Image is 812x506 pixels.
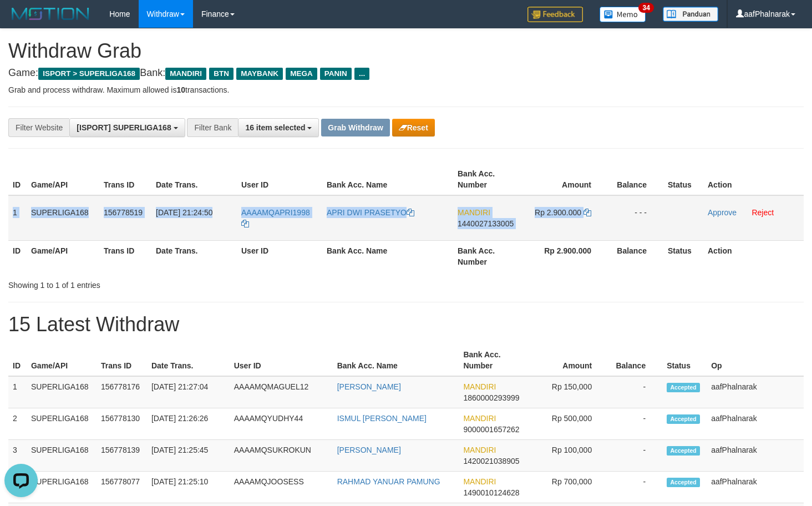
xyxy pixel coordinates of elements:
[38,68,140,80] span: ISPORT > SUPERLIGA168
[8,313,804,336] h1: 15 Latest Withdraw
[392,119,435,136] button: Reset
[104,208,143,217] span: 156778519
[245,123,305,132] span: 16 item selected
[663,7,718,22] img: panduan.png
[337,382,401,391] a: [PERSON_NAME]
[8,68,804,79] h4: Game: Bank:
[151,164,237,195] th: Date Trans.
[97,408,147,440] td: 156778130
[97,440,147,472] td: 156778139
[707,440,804,472] td: aafPhalnarak
[77,123,171,132] span: [ISPORT] SUPERLIGA168
[147,472,230,503] td: [DATE] 21:25:10
[147,345,230,376] th: Date Trans.
[707,376,804,408] td: aafPhalnarak
[4,4,38,38] button: Open LiveChat chat widget
[241,208,310,217] span: AAAAMQAPRI1998
[527,408,608,440] td: Rp 500,000
[147,376,230,408] td: [DATE] 21:27:04
[27,345,97,376] th: Game/API
[8,84,804,95] p: Grab and process withdraw. Maximum allowed is transactions.
[662,345,707,376] th: Status
[703,164,804,195] th: Action
[458,208,490,217] span: MANDIRI
[156,208,212,217] span: [DATE] 21:24:50
[99,240,151,272] th: Trans ID
[463,446,496,454] span: MANDIRI
[286,68,317,80] span: MEGA
[708,208,737,217] a: Approve
[608,440,662,472] td: -
[463,382,496,391] span: MANDIRI
[237,164,322,195] th: User ID
[8,40,804,62] h1: Withdraw Grab
[463,414,496,423] span: MANDIRI
[27,240,99,272] th: Game/API
[463,425,519,434] span: Copy 9000001657262 to clipboard
[527,440,608,472] td: Rp 100,000
[8,345,27,376] th: ID
[337,477,440,486] a: RAHMAD YANUAR PAMUNG
[321,119,389,136] button: Grab Withdraw
[453,164,524,195] th: Bank Acc. Number
[97,376,147,408] td: 156778176
[27,440,97,472] td: SUPERLIGA168
[230,345,333,376] th: User ID
[99,164,151,195] th: Trans ID
[8,164,27,195] th: ID
[667,383,700,392] span: Accepted
[667,446,700,456] span: Accepted
[322,164,453,195] th: Bank Acc. Name
[238,118,319,137] button: 16 item selected
[667,478,700,487] span: Accepted
[583,208,591,217] a: Copy 2900000 to clipboard
[237,240,322,272] th: User ID
[527,7,583,22] img: Feedback.jpg
[663,240,703,272] th: Status
[27,376,97,408] td: SUPERLIGA168
[463,457,519,465] span: Copy 1420021038905 to clipboard
[608,472,662,503] td: -
[524,240,608,272] th: Rp 2.900.000
[667,414,700,424] span: Accepted
[8,275,330,291] div: Showing 1 to 1 of 1 entries
[608,376,662,408] td: -
[151,240,237,272] th: Date Trans.
[8,376,27,408] td: 1
[752,208,774,217] a: Reject
[230,376,333,408] td: AAAAMQMAGUEL12
[608,164,663,195] th: Balance
[27,472,97,503] td: SUPERLIGA168
[600,7,646,22] img: Button%20Memo.svg
[27,164,99,195] th: Game/API
[608,240,663,272] th: Balance
[176,85,185,94] strong: 10
[8,6,93,22] img: MOTION_logo.png
[8,408,27,440] td: 2
[608,408,662,440] td: -
[527,345,608,376] th: Amount
[337,414,427,423] a: ISMUL [PERSON_NAME]
[524,164,608,195] th: Amount
[535,208,581,217] span: Rp 2.900.000
[8,240,27,272] th: ID
[8,440,27,472] td: 3
[230,472,333,503] td: AAAAMQJOOSESS
[463,393,519,402] span: Copy 1860000293999 to clipboard
[333,345,459,376] th: Bank Acc. Name
[707,472,804,503] td: aafPhalnarak
[320,68,352,80] span: PANIN
[97,472,147,503] td: 156778077
[608,195,663,241] td: - - -
[8,195,27,241] td: 1
[608,345,662,376] th: Balance
[27,195,99,241] td: SUPERLIGA168
[459,345,527,376] th: Bank Acc. Number
[453,240,524,272] th: Bank Acc. Number
[187,118,238,137] div: Filter Bank
[707,345,804,376] th: Op
[236,68,283,80] span: MAYBANK
[209,68,234,80] span: BTN
[707,408,804,440] td: aafPhalnarak
[458,219,514,228] span: Copy 1440027133005 to clipboard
